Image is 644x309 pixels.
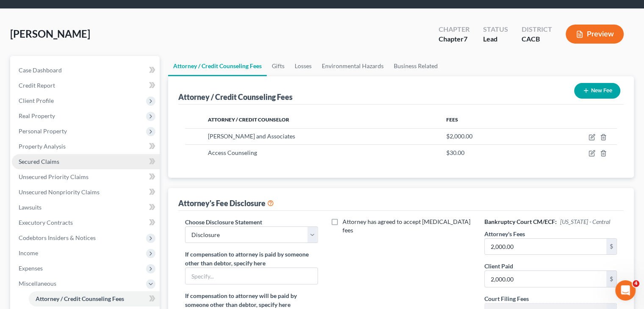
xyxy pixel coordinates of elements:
a: Executory Contracts [12,215,160,230]
label: If compensation to attorney will be paid by someone other than debtor, specify here [185,291,318,309]
span: Property Analysis [19,143,66,150]
a: Secured Claims [12,154,160,169]
span: Attorney has agreed to accept [MEDICAL_DATA] fees [343,218,470,234]
a: Attorney / Credit Counseling Fees [168,56,267,76]
span: Secured Claims [19,158,59,165]
span: Income [19,249,38,257]
label: Attorney's Fees [484,229,525,238]
span: $2,000.00 [446,132,473,140]
span: Real Property [19,112,55,119]
a: Unsecured Priority Claims [12,169,160,185]
div: Status [483,25,508,34]
span: Access Counseling [208,149,257,156]
span: Attorney / Credit Counseling Fees [36,295,124,302]
span: [PERSON_NAME] [10,28,90,40]
span: Case Dashboard [19,66,62,74]
a: Credit Report [12,78,160,93]
label: Choose Disclosure Statement [185,218,262,226]
a: Attorney / Credit Counseling Fees [29,291,160,306]
input: Specify... [185,268,317,284]
label: If compensation to attorney is paid by someone other than debtor, specify here [185,250,318,268]
button: New Fee [574,83,620,99]
span: 4 [633,280,639,287]
span: [US_STATE] - Central [560,218,610,225]
a: Environmental Hazards [317,56,389,76]
div: $ [606,271,616,287]
input: 0.00 [485,239,606,255]
a: Unsecured Nonpriority Claims [12,185,160,200]
span: Credit Report [19,82,55,89]
span: Attorney / Credit Counselor [208,116,289,123]
button: Preview [566,25,624,44]
span: Miscellaneous [19,280,56,287]
div: Attorney's Fee Disclosure [178,198,274,208]
div: Attorney / Credit Counseling Fees [178,92,293,102]
div: District [522,25,552,34]
a: Property Analysis [12,139,160,154]
h6: Bankruptcy Court CM/ECF: [484,218,617,226]
div: Chapter [439,34,470,44]
span: $30.00 [446,149,464,156]
span: Unsecured Nonpriority Claims [19,188,100,196]
span: Codebtors Insiders & Notices [19,234,96,241]
label: Client Paid [484,262,513,270]
span: [PERSON_NAME] and Associates [208,132,295,140]
span: 7 [464,35,467,43]
span: Unsecured Priority Claims [19,173,88,180]
a: Business Related [389,56,443,76]
div: Lead [483,34,508,44]
a: Case Dashboard [12,63,160,78]
a: Gifts [267,56,290,76]
iframe: Intercom live chat [615,280,636,301]
label: Court Filing Fees [484,294,529,303]
span: Client Profile [19,97,54,104]
span: Expenses [19,265,43,272]
span: Executory Contracts [19,219,73,226]
span: Personal Property [19,127,67,135]
span: Lawsuits [19,204,41,211]
div: Chapter [439,25,470,34]
span: Fees [446,116,458,123]
div: $ [606,239,616,255]
a: Losses [290,56,317,76]
input: 0.00 [485,271,606,287]
div: CACB [522,34,552,44]
a: Lawsuits [12,200,160,215]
